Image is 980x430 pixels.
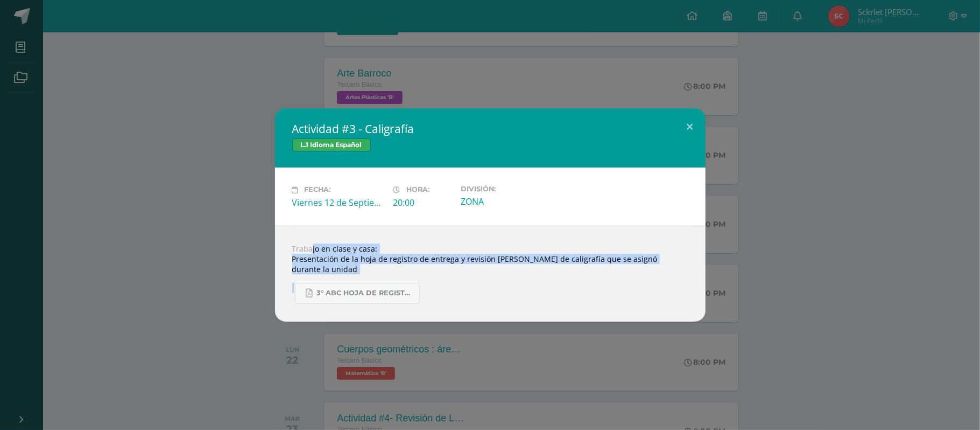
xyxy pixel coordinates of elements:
[292,138,371,151] span: L.1 Idioma Español
[407,186,430,194] span: Hora:
[275,226,706,322] div: Trabajo en clase y casa: Presentación de la hoja de registro de entrega y revisión [PERSON_NAME] ...
[292,121,688,136] h2: Actividad #3 - Caligrafía
[675,108,706,145] button: Close (Esc)
[461,185,553,193] label: División:
[461,196,553,207] div: ZONA
[305,186,331,194] span: Fecha:
[393,197,452,209] div: 20:00
[292,197,385,209] div: Viernes 12 de Septiembre
[295,283,420,304] a: 3° ABC HOJA DE REGISTRO - UNIDAD FINAL.pdf
[317,289,414,297] span: 3° ABC HOJA DE REGISTRO - UNIDAD FINAL.pdf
